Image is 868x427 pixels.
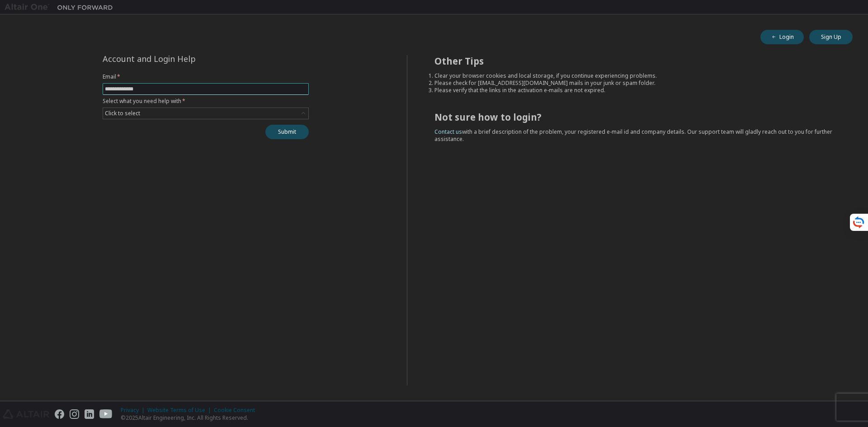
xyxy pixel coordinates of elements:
div: Click to select [103,108,308,119]
img: youtube.svg [99,409,113,419]
div: Click to select [105,110,140,117]
h2: Other Tips [434,55,837,67]
img: instagram.svg [70,409,79,419]
div: Account and Login Help [103,55,268,62]
img: facebook.svg [55,409,64,419]
h2: Not sure how to login? [434,111,837,123]
a: Contact us [434,128,462,136]
li: Please check for [EMAIL_ADDRESS][DOMAIN_NAME] mails in your junk or spam folder. [434,80,837,87]
img: linkedin.svg [85,409,94,419]
span: with a brief description of the problem, your registered e-mail id and company details. Our suppo... [434,128,832,143]
label: Select what you need help with [103,98,309,105]
li: Clear your browser cookies and local storage, if you continue experiencing problems. [434,72,837,80]
div: Cookie Consent [214,407,260,414]
li: Please verify that the links in the activation e-mails are not expired. [434,87,837,94]
div: Privacy [121,407,147,414]
button: Login [760,30,804,44]
label: Email [103,73,309,80]
img: altair_logo.svg [3,409,49,419]
img: Altair One [5,3,118,12]
p: © 2025 Altair Engineering, Inc. All Rights Reserved. [121,414,260,422]
button: Submit [265,125,309,139]
button: Sign Up [809,30,853,44]
div: Website Terms of Use [147,407,214,414]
